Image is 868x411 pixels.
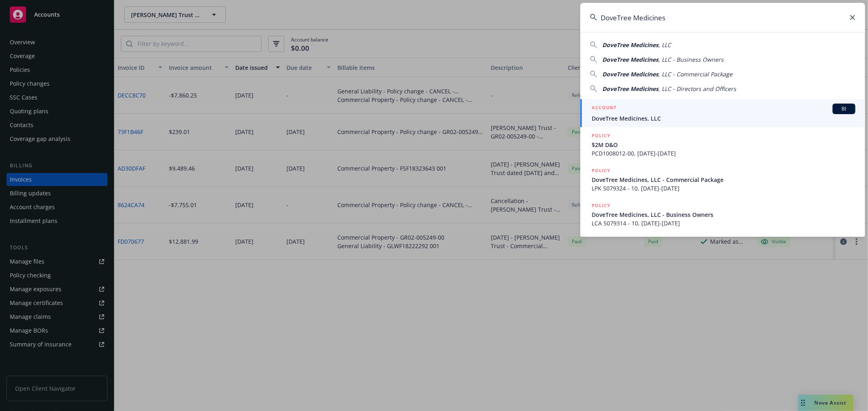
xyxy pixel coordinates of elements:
[602,70,658,78] span: DoveTree Medicines
[592,201,610,210] h5: POLICY
[580,162,865,197] a: POLICYDoveTree Medicines, LLC - Commercial PackageLPK 5079324 - 10, [DATE]-[DATE]
[580,3,865,32] input: Search...
[592,149,855,158] span: PCD1008012-00, [DATE]-[DATE]
[602,85,658,93] span: DoveTree Medicines
[592,167,610,175] h5: POLICY
[658,41,671,49] span: , LLC
[658,56,724,63] span: , LLC - Business Owners
[836,105,852,112] span: BI
[602,41,658,49] span: DoveTree Medicines
[580,127,865,162] a: POLICY$2M D&OPCD1008012-00, [DATE]-[DATE]
[602,56,658,63] span: DoveTree Medicines
[592,141,855,149] span: $2M D&O
[580,99,865,127] a: ACCOUNTBIDoveTree Medicines, LLC
[592,219,855,227] span: LCA 5079314 - 10, [DATE]-[DATE]
[592,104,617,113] h5: ACCOUNT
[658,85,736,93] span: , LLC - Directors and Officers
[592,175,855,184] span: DoveTree Medicines, LLC - Commercial Package
[658,70,732,78] span: , LLC - Commercial Package
[592,132,610,140] h5: POLICY
[592,184,855,193] span: LPK 5079324 - 10, [DATE]-[DATE]
[592,114,855,123] span: DoveTree Medicines, LLC
[580,197,865,232] a: POLICYDoveTree Medicines, LLC - Business OwnersLCA 5079314 - 10, [DATE]-[DATE]
[592,210,855,219] span: DoveTree Medicines, LLC - Business Owners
